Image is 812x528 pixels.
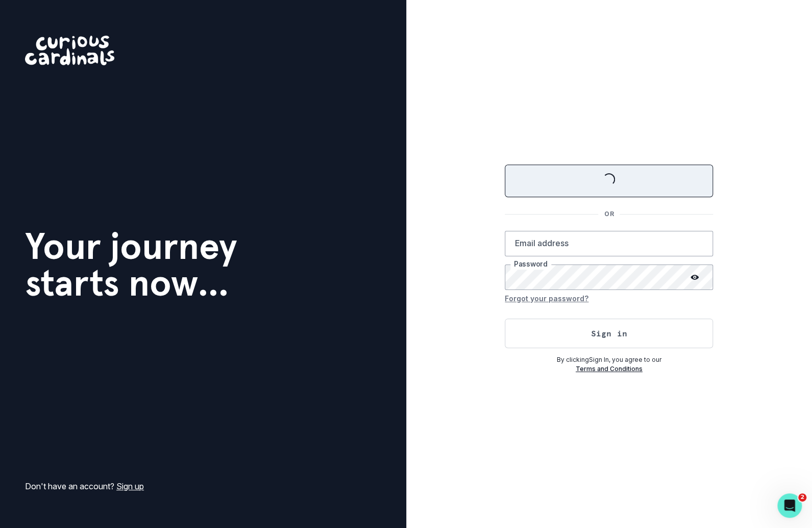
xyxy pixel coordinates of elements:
[505,355,713,364] p: By clicking Sign In , you agree to our
[777,493,802,518] iframe: Intercom live chat
[598,209,620,219] p: OR
[25,228,237,301] h1: Your journey starts now...
[505,319,713,348] button: Sign in
[25,480,144,492] p: Don't have an account?
[25,36,114,65] img: Curious Cardinals Logo
[576,365,643,373] a: Terms and Conditions
[798,493,806,501] span: 2
[116,481,144,491] a: Sign up
[505,290,588,306] button: Forgot your password?
[505,165,713,197] button: Sign in with Google (GSuite)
